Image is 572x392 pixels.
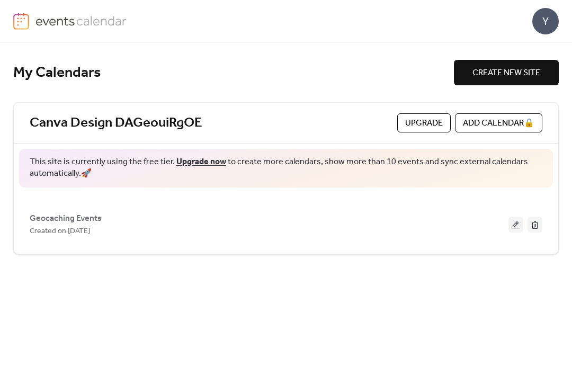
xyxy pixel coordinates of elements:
[30,216,102,221] a: Geocaching Events
[30,114,202,132] a: Canva Design DAGeouiRgOE
[30,225,90,238] span: Created on [DATE]
[30,156,542,180] span: This site is currently using the free tier. to create more calendars, show more than 10 events an...
[13,13,29,30] img: logo
[13,64,454,82] div: My Calendars
[30,212,102,225] span: Geocaching Events
[397,113,451,132] button: Upgrade
[405,117,443,130] span: Upgrade
[176,154,226,170] a: Upgrade now
[472,67,540,79] span: CREATE NEW SITE
[454,60,559,85] button: CREATE NEW SITE
[35,13,127,29] img: logo-type
[532,8,559,34] div: Y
